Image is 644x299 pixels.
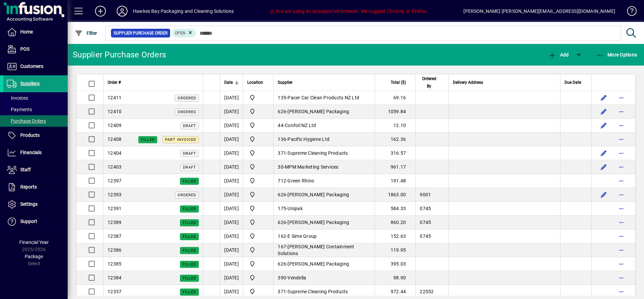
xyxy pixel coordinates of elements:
span: POS [20,46,29,52]
span: 12410 [108,109,121,114]
td: 162.36 [375,132,415,146]
span: 44 [278,123,283,128]
a: Settings [3,196,68,213]
button: Edit [598,161,609,172]
span: 12408 [108,136,121,142]
a: Products [3,127,68,144]
a: Reports [3,179,68,196]
div: Date [224,79,239,86]
span: 371 [278,150,286,156]
span: Central [247,232,269,240]
button: Edit [598,92,609,103]
span: Financials [20,150,42,155]
a: Knowledge Base [622,1,636,23]
td: 860.20 [375,216,415,229]
button: More options [616,161,627,172]
span: Invoices [7,95,28,101]
span: Package [25,254,43,259]
td: 316.57 [375,146,415,160]
span: Add [548,52,569,57]
span: Part Invoiced [165,138,196,142]
span: Filled [183,262,196,267]
button: More Options [594,49,639,61]
span: 167 [278,244,286,249]
button: Profile [111,5,133,17]
td: - [273,91,375,105]
button: Edit [598,189,609,200]
span: 712 [278,178,286,183]
span: Central [247,94,269,102]
td: [DATE] [220,271,243,285]
td: 961.17 [375,160,415,174]
span: Central [247,274,269,282]
button: Add [547,49,570,61]
td: - [273,160,375,174]
td: 972.44 [375,285,415,299]
td: 119.95 [375,243,415,257]
span: Purchase Orders [7,118,46,124]
td: - [273,119,375,132]
span: Customers [20,64,43,69]
td: 191.48 [375,174,415,188]
button: More options [616,272,627,283]
td: [DATE] [220,202,243,216]
span: Delivery Address [453,79,483,86]
span: Ordered [178,110,196,114]
button: Filter [73,27,99,39]
span: Draft [183,124,196,128]
td: 98.90 [375,271,415,285]
span: Draft [183,165,196,170]
span: Central [247,288,269,296]
span: MPM Marketing Services [285,164,339,170]
span: 9001 [420,192,431,197]
span: 12403 [108,164,121,170]
span: Central [247,107,269,116]
span: [PERSON_NAME] Containment Solutions [278,244,354,256]
td: 69.16 [375,91,415,105]
span: Filled [183,179,196,183]
span: 12384 [108,275,121,280]
td: [DATE] [220,132,243,146]
span: 22552 [420,289,434,294]
span: Home [20,29,33,34]
span: 12391 [108,206,121,211]
span: Filled [183,207,196,211]
span: [PERSON_NAME] Packaging [287,109,349,114]
span: Unipak [287,206,303,211]
td: 1059.84 [375,105,415,119]
span: Financial Year [19,240,49,245]
td: - [273,285,375,299]
span: Due Date [565,79,581,86]
span: 12411 [108,95,121,100]
span: Location [247,79,263,86]
span: 390 [278,275,286,280]
td: [DATE] [220,229,243,243]
td: 584.33 [375,202,415,216]
div: Supplier Purchase Orders [73,49,166,60]
td: - [273,188,375,202]
span: Filled [183,248,196,253]
span: Filled [183,276,196,280]
span: 12393 [108,192,121,197]
div: Hawkes Bay Packaging and Cleaning Solutions [133,6,234,17]
button: More options [616,120,627,131]
span: 12386 [108,247,121,253]
td: [DATE] [220,160,243,174]
span: [PERSON_NAME] Packaging [287,261,349,267]
span: Ordered [178,96,196,100]
span: Pacific Hygiene Ltd [287,136,329,142]
span: More Options [596,52,637,57]
span: Pacer Car Clean Products NZ Ltd [287,95,359,100]
span: Reports [20,184,37,190]
span: Filled [183,234,196,239]
a: Support [3,213,68,230]
span: Supreme Cleaning Products [287,289,348,294]
span: Filled [183,290,196,294]
a: POS [3,41,68,58]
span: 12397 [108,178,121,183]
span: 626 [278,220,286,225]
span: Central [247,246,269,254]
span: Products [20,132,40,138]
button: More options [616,203,627,214]
div: Ordered By [420,75,444,90]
